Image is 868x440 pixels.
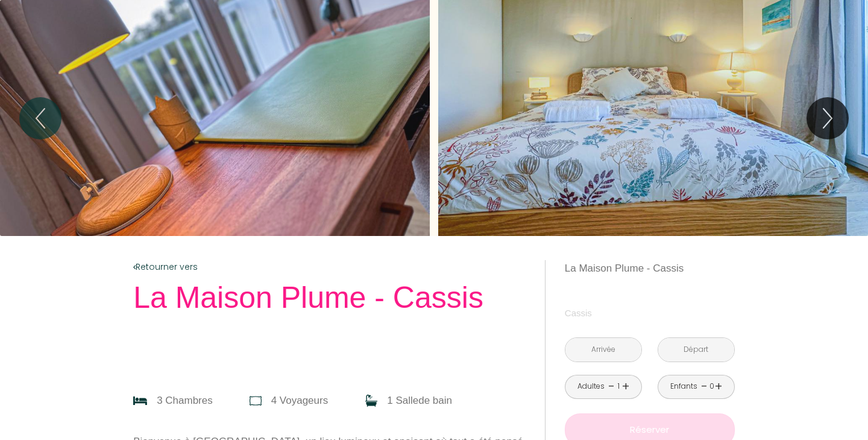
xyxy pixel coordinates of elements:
a: + [622,377,629,396]
img: guests [250,395,262,407]
a: Retourner vers [133,260,529,273]
p: 1 Salle de bain [387,392,452,409]
button: Next [807,97,849,139]
p: Cassis [565,277,735,320]
input: Départ [658,338,734,362]
div: 0 [709,381,715,392]
button: Previous [19,97,61,139]
p: 4 Voyageur [271,392,329,409]
a: - [701,377,708,396]
div: Adultes [577,381,605,392]
p: 3 Chambre [157,392,213,409]
a: - [608,377,615,396]
a: + [715,377,722,396]
div: 1 [615,381,621,392]
span: s [207,395,213,406]
div: Enfants [670,381,697,392]
span: s [323,395,329,406]
input: Arrivée [565,338,641,362]
p: La Maison Plume - Cassis [565,260,735,277]
p: La Maison Plume - Cassis [133,282,529,313]
p: Réserver [569,422,731,437]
